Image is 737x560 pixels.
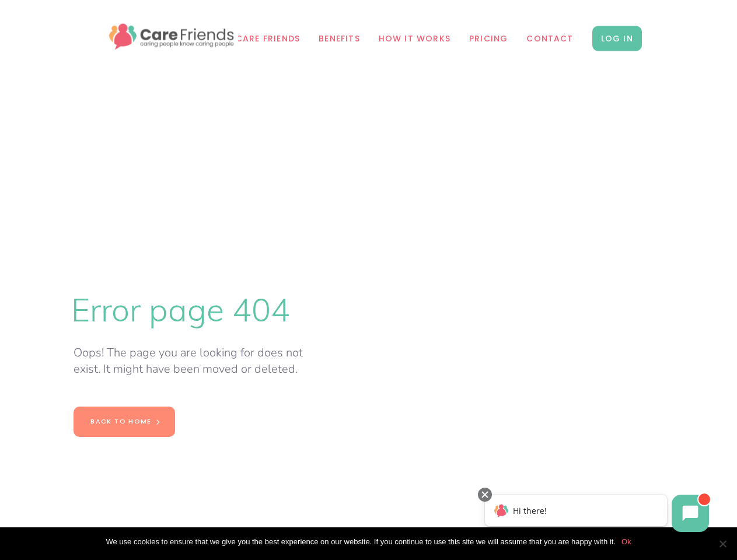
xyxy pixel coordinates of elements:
[469,32,508,45] span: Pricing
[319,32,360,45] span: Benefits
[106,536,615,548] span: We use cookies to ensure that we give you the best experience on our website. If you continue to ...
[717,538,728,549] span: No
[379,32,450,45] span: How it works
[473,485,721,544] iframe: Chatbot
[90,416,152,426] span: Back to home
[74,407,175,436] a: Back to home
[526,32,573,45] span: Contact
[592,26,642,51] span: LOG IN
[212,32,300,45] span: Why Care Friends
[74,345,330,377] p: Oops! The page you are looking for does not exist. It might have been moved or deleted.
